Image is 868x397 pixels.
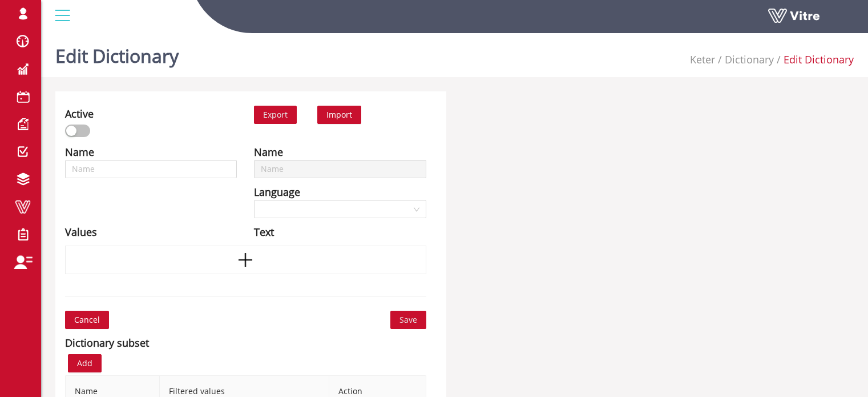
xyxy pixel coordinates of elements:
input: Name [65,160,237,178]
span: Cancel [74,314,100,326]
button: Add [68,354,102,372]
div: Dictionary subset [65,335,149,351]
button: Export [254,106,297,124]
li: Edit Dictionary [774,51,854,67]
div: Name [254,144,283,160]
a: Dictionary [725,53,774,66]
input: Name [254,160,426,178]
button: Cancel [65,311,109,329]
div: Text [254,224,274,240]
div: Name [65,144,94,160]
button: Save [390,311,426,329]
span: plus [237,251,254,268]
span: Add [77,357,92,370]
span: Import [326,109,352,120]
div: Language [254,184,300,200]
div: Active [65,106,94,122]
div: Values [65,224,97,240]
a: Keter [690,53,715,66]
h1: Edit Dictionary [55,29,179,77]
